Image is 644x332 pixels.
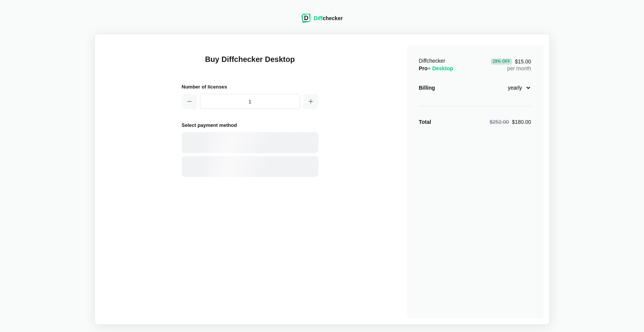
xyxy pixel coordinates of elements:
[419,65,453,71] span: Pro
[491,58,512,65] div: 29 % Off
[314,15,323,21] span: Diff
[301,14,311,23] img: Diffchecker logo
[314,14,343,22] div: checker
[491,57,531,72] div: per month
[301,18,343,24] a: Diffchecker logoDiffchecker
[419,84,435,92] div: Billing
[491,58,531,65] span: $15.00
[200,94,300,109] input: 1
[419,58,446,64] span: Diffchecker
[428,65,453,71] span: + Desktop
[182,121,318,129] h2: Select payment method
[182,54,318,74] h1: Buy Diffchecker Desktop
[490,118,531,126] div: $180.00
[182,83,318,91] h2: Number of licenses
[490,119,509,125] span: $252.00
[419,119,431,125] strong: Total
